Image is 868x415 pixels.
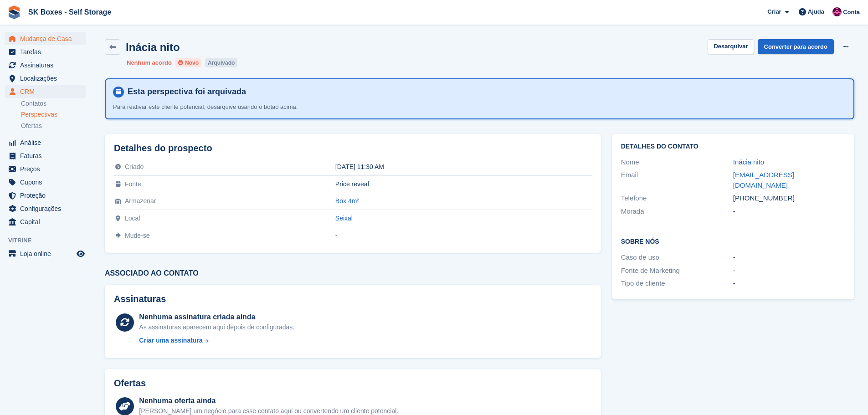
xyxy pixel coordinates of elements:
[105,269,601,277] h3: Associado ao contato
[20,202,75,215] span: Configurações
[5,215,86,228] a: menu
[5,85,86,98] a: menu
[125,232,149,239] span: Mude-se
[5,46,86,58] a: menu
[733,252,845,263] div: -
[335,197,359,205] a: Box 4m²
[139,395,398,406] div: Nenhuma oferta ainda
[733,193,845,204] div: [PHONE_NUMBER]
[733,278,845,289] div: -
[5,59,86,72] a: menu
[20,72,75,85] span: Localizações
[758,39,834,54] a: Converter para acordo
[20,215,75,228] span: Capital
[20,189,75,202] span: Proteção
[20,136,75,149] span: Análise
[21,99,86,108] a: Contatos
[621,143,845,150] h2: Detalhes do contato
[20,163,75,175] span: Preços
[20,46,75,58] span: Tarefas
[335,215,353,222] a: Seixal
[621,170,733,190] div: Email
[20,32,75,45] span: Mudança de Casa
[114,294,592,304] h2: Assinaturas
[8,236,91,245] span: Vitrine
[621,157,733,168] div: Nome
[621,266,733,276] div: Fonte de Marketing
[335,180,592,188] div: Price reveal
[7,5,21,19] img: stora-icon-8386f47178a22dfd0bd8f6a31ec36ba5ce8667c1dd55bd0f319d3a0aa187defe.svg
[5,32,86,45] a: menu
[139,312,294,323] div: Nenhuma assinatura criada ainda
[139,336,202,345] div: Criar uma assinatura
[175,58,201,67] li: Novo
[335,163,592,170] div: [DATE] 11:30 AM
[5,176,86,189] a: menu
[708,39,754,54] button: Desarquivar
[125,163,144,170] span: Criado
[20,59,75,72] span: Assinaturas
[114,378,146,389] h2: Ofertas
[621,236,845,246] h2: Sobre Nós
[5,149,86,162] a: menu
[75,248,86,259] a: Loja de pré-visualização
[621,206,733,217] div: Morada
[5,136,86,149] a: menu
[125,197,156,205] span: Armazenar
[20,149,75,162] span: Faturas
[621,252,733,263] div: Caso de uso
[114,143,592,154] h2: Detalhes do prospecto
[124,87,846,97] h4: Esta perspectiva foi arquivada
[205,58,237,67] li: Arquivado
[21,110,57,119] span: Perspectivas
[125,215,140,222] span: Local
[20,247,75,260] span: Loja online
[733,266,845,276] div: -
[21,122,42,130] span: Ofertas
[5,202,86,215] a: menu
[139,336,294,345] a: Criar uma assinatura
[733,206,845,217] div: -
[20,176,75,189] span: Cupons
[20,85,75,98] span: CRM
[139,323,294,332] div: As assinaturas aparecem aqui depois de configuradas.
[733,158,764,166] a: Inácia nito
[127,58,172,67] li: Nenhum acordo
[25,5,115,20] a: SK Boxes - Self Storage
[125,180,141,188] span: Fonte
[21,121,86,131] a: Ofertas
[5,72,86,85] a: menu
[843,8,860,17] span: Conta
[335,232,592,239] div: -
[126,41,180,53] h2: Inácia nito
[767,7,781,16] span: Criar
[808,7,824,16] span: Ajuda
[113,102,432,112] p: Para reativar este cliente potencial, desarquive usando o botão acima.
[832,7,842,16] img: Joana Alegria
[733,171,794,189] a: [EMAIL_ADDRESS][DOMAIN_NAME]
[5,189,86,202] a: menu
[21,110,86,119] a: Perspectivas
[621,193,733,204] div: Telefone
[5,163,86,175] a: menu
[5,247,86,260] a: menu
[621,278,733,289] div: Tipo de cliente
